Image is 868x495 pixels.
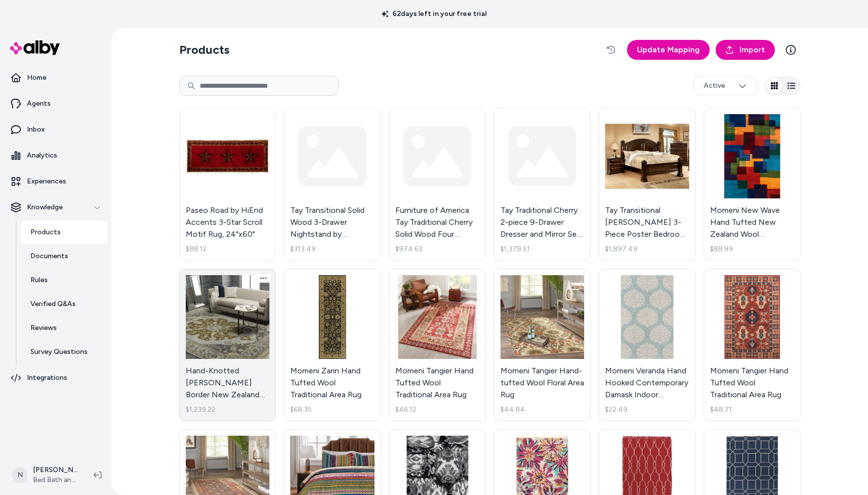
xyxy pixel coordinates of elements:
[20,244,108,268] a: Documents
[20,268,108,292] a: Rules
[637,44,700,56] span: Update Mapping
[389,108,486,261] a: Furniture of America Tay Traditional Cherry Solid Wood Four Poster Bed$974.63
[30,275,48,285] p: Rules
[4,366,108,390] a: Integrations
[30,251,68,261] p: Documents
[20,220,108,244] a: Products
[4,144,108,167] a: Analytics
[4,169,108,193] a: Experiences
[33,465,78,475] p: [PERSON_NAME]
[375,9,493,19] p: 62 days left in your free trial
[716,40,775,60] a: Import
[33,475,78,485] span: Bed Bath and Beyond
[20,292,108,316] a: Verified Q&As
[12,467,28,483] span: N
[179,108,276,261] a: Paseo Road by HiEnd Accents 3-Star Scroll Motif Rug, 24"x60"Paseo Road by HiEnd Accents 3-Star Sc...
[4,195,108,219] button: Knowledge
[27,373,67,383] p: Integrations
[27,176,66,186] p: Experiences
[30,299,76,309] p: Verified Q&As
[10,40,60,55] img: alby Logo
[284,269,381,422] a: Momeni Zarin Hand Tufted Wool Traditional Area RugMomeni Zarin Hand Tufted Wool Traditional Area ...
[693,76,757,95] button: Active
[30,347,88,357] p: Survey Questions
[27,99,51,109] p: Agents
[20,340,108,364] a: Survey Questions
[179,269,276,422] a: Hand-Knotted Tim Border New Zealand Wool Area RugHand-Knotted [PERSON_NAME] Border New Zealand Wo...
[6,459,86,491] button: N[PERSON_NAME]Bed Bath and Beyond
[179,42,230,58] h2: Products
[599,269,696,422] a: Momeni Veranda Hand Hooked Contemporary Damask Indoor Outdoor RugMomeni Veranda Hand Hooked Conte...
[704,269,801,422] a: Momeni Tangier Hand Tufted Wool Traditional Area RugMomeni Tangier Hand Tufted Wool Traditional A...
[27,125,45,135] p: Inbox
[494,108,591,261] a: Tay Traditional Cherry 2-piece 9-Drawer Dresser and Mirror Set by Furniture of America$1,378.51
[20,316,108,340] a: Reviews
[4,118,108,142] a: Inbox
[740,44,765,56] span: Import
[27,73,46,83] p: Home
[27,151,57,161] p: Analytics
[389,269,486,422] a: Momeni Tangier Hand Tufted Wool Traditional Area RugMomeni Tangier Hand Tufted Wool Traditional A...
[4,66,108,90] a: Home
[4,92,108,116] a: Agents
[30,227,61,237] p: Products
[30,323,57,333] p: Reviews
[494,269,591,422] a: Momeni Tangier Hand-tufted Wool Floral Area RugMomeni Tangier Hand-tufted Wool Floral Area Rug$44.84
[284,108,381,261] a: Tay Transitional Solid Wood 3-Drawer Nightstand by Furniture of America$313.49
[627,40,710,60] a: Update Mapping
[704,108,801,261] a: Momeni New Wave Hand Tufted New Zealand Wool Contemporary Geometric Area RugMomeni New Wave Hand ...
[27,202,63,212] p: Knowledge
[599,108,696,261] a: Tay Transitional Cherry Wood 3-Piece Poster Bedroom Set by Furniture of AmericaTay Transitional [...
